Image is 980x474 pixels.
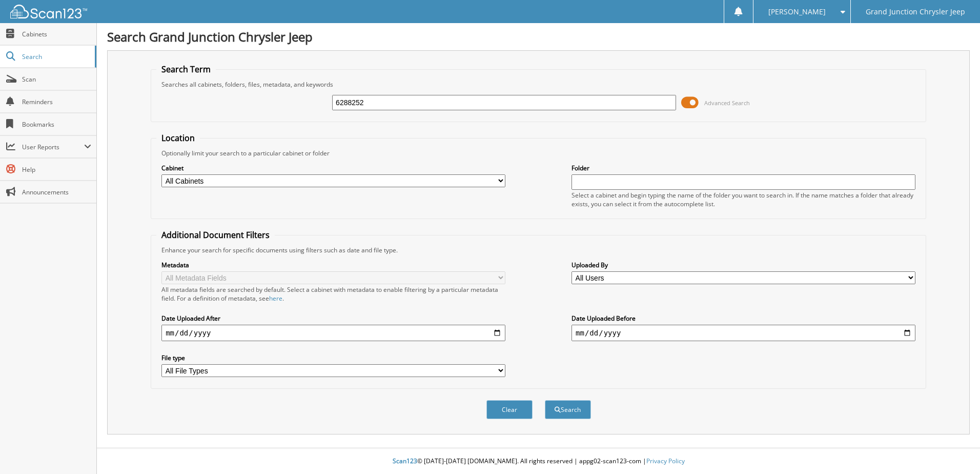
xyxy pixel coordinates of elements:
span: Help [22,165,91,174]
div: All metadata fields are searched by default. Select a cabinet with metadata to enable filtering b... [161,285,505,303]
legend: Location [156,132,200,144]
div: Enhance your search for specific documents using filters such as date and file type. [156,246,921,254]
legend: Search Term [156,64,216,75]
span: Reminders [22,97,91,106]
span: Grand Junction Chrysler Jeep [866,9,965,15]
button: Clear [486,400,533,419]
legend: Additional Document Filters [156,229,275,241]
span: Announcements [22,188,91,196]
label: Cabinet [161,164,505,172]
label: Folder [571,164,915,172]
h1: Search Grand Junction Chrysler Jeep [107,28,970,45]
input: end [571,325,915,341]
span: Scan [22,75,91,84]
span: User Reports [22,143,84,151]
label: Date Uploaded Before [571,314,915,323]
input: start [161,325,505,341]
span: [PERSON_NAME] [768,9,826,15]
span: Search [22,52,90,61]
span: Advanced Search [704,99,750,107]
div: © [DATE]-[DATE] [DOMAIN_NAME]. All rights reserved | appg02-scan123-com | [97,449,980,474]
div: Searches all cabinets, folders, files, metadata, and keywords [156,80,921,89]
span: Bookmarks [22,120,91,129]
button: Search [545,400,591,419]
label: Uploaded By [571,261,915,269]
div: Optionally limit your search to a particular cabinet or folder [156,149,921,157]
label: Metadata [161,261,505,269]
a: Privacy Policy [646,457,685,465]
span: Cabinets [22,30,91,38]
span: Scan123 [393,457,417,465]
label: File type [161,353,505,362]
iframe: Chat Widget [929,425,980,474]
a: here [269,294,282,303]
img: scan123-logo-white.svg [10,5,87,18]
label: Date Uploaded After [161,314,505,323]
div: Select a cabinet and begin typing the name of the folder you want to search in. If the name match... [571,191,915,208]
